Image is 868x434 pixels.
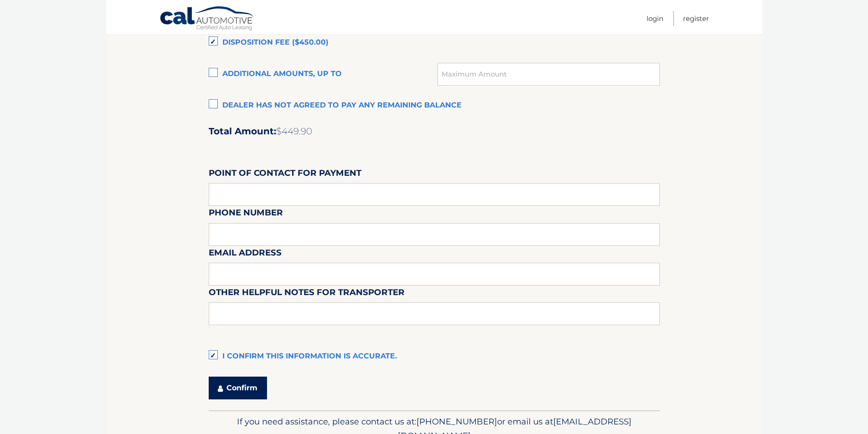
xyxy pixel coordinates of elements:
a: Cal Automotive [159,6,255,32]
h2: Total Amount: [209,126,660,137]
label: Additional amounts, up to [209,65,438,83]
span: [PHONE_NUMBER] [416,416,497,427]
label: Email Address [209,246,282,263]
button: Confirm [209,377,267,399]
label: Other helpful notes for transporter [209,286,405,302]
a: Register [683,11,709,26]
label: Disposition Fee ($450.00) [209,34,660,52]
label: Dealer has not agreed to pay any remaining balance [209,97,660,115]
input: Maximum Amount [437,63,659,86]
a: Login [647,11,663,26]
span: $449.90 [276,126,312,137]
label: I confirm this information is accurate. [209,347,660,366]
label: Point of Contact for Payment [209,166,361,183]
